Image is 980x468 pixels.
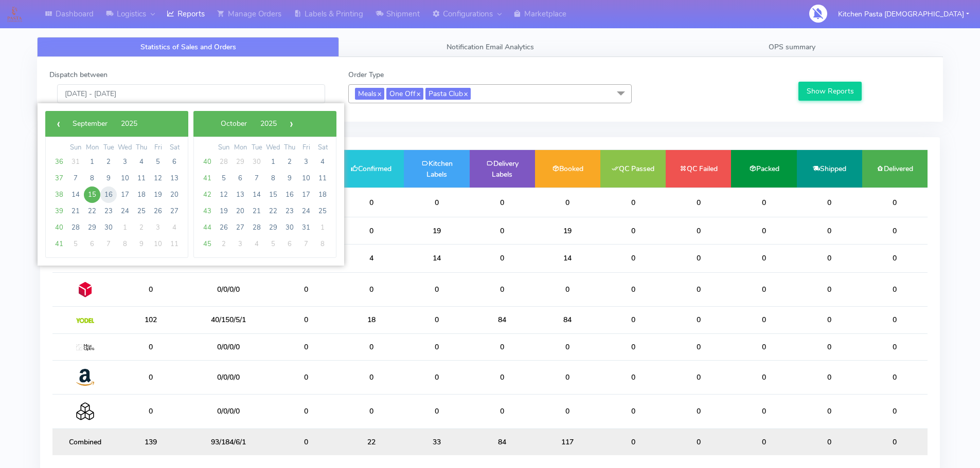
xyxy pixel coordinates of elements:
th: weekday [133,142,150,154]
td: 0 [600,360,666,394]
span: 41 [199,170,216,186]
td: 0 [862,188,928,217]
td: 40/150/5/1 [183,307,273,333]
td: 0/0/0/0 [183,360,273,394]
span: 17 [117,186,133,203]
span: 38 [51,186,67,203]
span: 41 [51,236,67,252]
button: Kitchen Pasta [DEMOGRAPHIC_DATA] [830,4,977,25]
td: 0 [862,395,928,428]
label: Order Type [348,69,384,80]
td: 0 [404,272,469,306]
span: 27 [166,203,183,219]
span: 12 [216,186,232,203]
span: ‹ [50,116,66,132]
td: 0 [862,307,928,333]
td: 0 [535,272,600,306]
td: 0 [797,395,862,428]
span: 2 [133,219,150,236]
td: 0 [862,428,928,455]
span: 28 [216,154,232,170]
td: Delivered [862,150,928,188]
img: DPD [76,280,94,298]
span: OPS summary [769,42,815,52]
span: 20 [232,203,248,219]
td: 0 [273,395,338,428]
span: 31 [298,219,314,236]
td: 0 [470,188,535,217]
td: 0 [731,272,796,306]
td: 0 [666,395,731,428]
span: 43 [199,203,216,219]
span: 17 [298,186,314,203]
span: 5 [67,236,84,252]
td: 0 [862,360,928,394]
td: 4 [338,244,404,272]
td: 102 [118,307,183,333]
td: 0 [797,307,862,333]
span: 29 [232,154,248,170]
span: 15 [265,186,281,203]
span: September [73,119,108,128]
bs-daterangepicker-container: calendar [38,103,344,266]
td: 0 [797,272,862,306]
th: weekday [314,142,331,154]
td: Booked [535,150,600,188]
img: Yodel [76,318,94,323]
span: 8 [84,170,100,186]
td: 0 [404,333,469,360]
td: 0 [797,188,862,217]
button: Show Reports [798,82,862,101]
span: 5 [150,154,166,170]
th: weekday [84,142,100,154]
bs-datepicker-navigation-view: ​ ​ ​ [199,117,299,126]
td: 33 [404,428,469,455]
span: 16 [281,186,298,203]
th: weekday [166,142,183,154]
span: 24 [117,203,133,219]
td: 0 [731,244,796,272]
th: weekday [232,142,248,154]
button: 2025 [114,116,144,132]
td: 0 [731,428,796,455]
span: 44 [199,219,216,236]
td: Delivery Labels [470,150,535,188]
td: 0 [338,217,404,244]
td: 19 [535,217,600,244]
td: 0 [731,360,796,394]
span: 7 [248,170,265,186]
span: 8 [117,236,133,252]
td: Combined [52,428,118,455]
span: 21 [67,203,84,219]
span: 18 [133,186,150,203]
span: 30 [100,219,117,236]
td: 0 [666,217,731,244]
span: 23 [281,203,298,219]
td: 0 [338,333,404,360]
span: 5 [216,170,232,186]
button: › [283,116,299,132]
td: 0 [600,333,666,360]
td: 22 [338,428,404,455]
span: 2 [216,236,232,252]
td: 0 [666,244,731,272]
span: 9 [281,170,298,186]
td: 0 [666,307,731,333]
span: 14 [67,186,84,203]
img: Collection [76,402,94,420]
span: 12 [150,170,166,186]
span: 2025 [121,119,137,128]
td: 0 [797,217,862,244]
span: 19 [150,186,166,203]
span: 9 [133,236,150,252]
span: 2 [281,154,298,170]
td: 0 [404,360,469,394]
td: 93/184/6/1 [183,428,273,455]
td: 0 [731,217,796,244]
span: 10 [298,170,314,186]
th: weekday [265,142,281,154]
span: 27 [232,219,248,236]
td: 0 [862,217,928,244]
span: 1 [84,154,100,170]
td: Kitchen Labels [404,150,469,188]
